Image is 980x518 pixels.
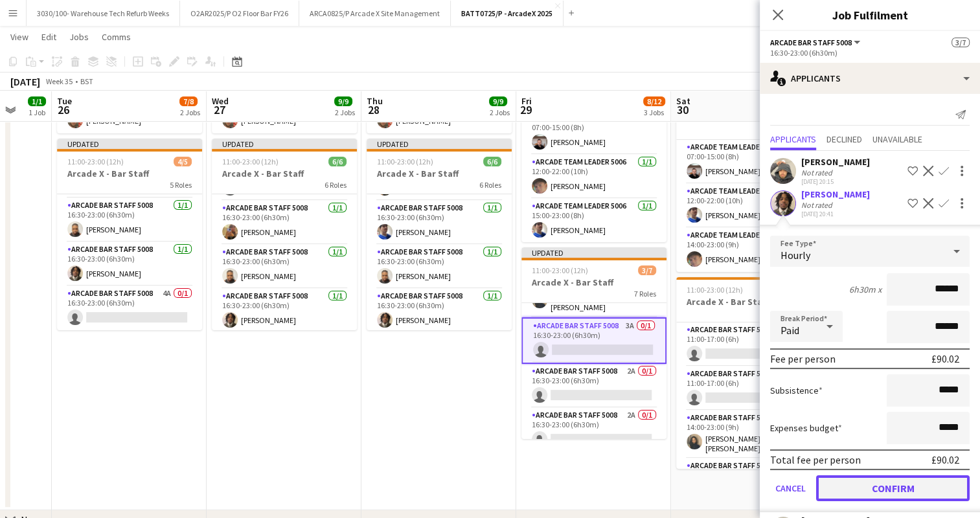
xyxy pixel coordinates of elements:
[27,1,180,26] button: 3030/100- Warehouse Tech Refurb Weeks
[28,96,46,106] span: 1/1
[170,180,192,190] span: 5 Roles
[43,76,75,86] span: Week 35
[212,139,357,149] div: Updated
[770,135,816,144] span: Applicants
[57,168,202,179] h3: Arcade X - Bar Staff
[770,38,852,47] span: Arcade Bar Staff 5008
[532,265,588,275] span: 11:00-23:00 (12h)
[28,107,45,117] div: 1 Job
[97,28,136,45] a: Comms
[676,366,821,411] app-card-role: Arcade Bar Staff 50083A0/111:00-17:00 (6h)
[676,296,821,308] h3: Arcade X - Bar Staff
[521,247,667,258] div: Updated
[676,184,821,228] app-card-role: Arcade Team Leader 50061/112:00-22:00 (10h)[PERSON_NAME]
[676,95,690,107] span: Sat
[521,199,667,243] app-card-role: Arcade Team Leader 50061/115:00-23:00 (8h)[PERSON_NAME]
[325,180,347,190] span: 6 Roles
[770,475,811,501] button: Cancel
[451,1,564,26] button: BATT0725/P - ArcadeX 2025
[57,198,202,242] app-card-role: Arcade Bar Staff 50081/116:30-23:00 (6h30m)[PERSON_NAME]
[770,422,842,434] label: Expenses budget
[931,453,959,466] div: £90.02
[770,38,862,47] button: Arcade Bar Staff 5008
[676,228,821,272] app-card-role: Arcade Team Leader 50061/114:00-23:00 (9h)[PERSON_NAME]
[676,458,821,502] app-card-role: Arcade Bar Staff 50081/1
[687,285,743,295] span: 11:00-23:00 (12h)
[57,242,202,286] app-card-role: Arcade Bar Staff 50081/116:30-23:00 (6h30m)[PERSON_NAME]
[377,157,433,166] span: 11:00-23:00 (12h)
[826,135,862,144] span: Declined
[489,96,507,106] span: 9/9
[770,453,861,466] div: Total fee per person
[367,201,512,245] app-card-role: Arcade Bar Staff 50081/116:30-23:00 (6h30m)[PERSON_NAME]
[781,249,810,262] span: Hourly
[643,96,665,106] span: 8/12
[299,1,451,26] button: ARCA0825/P Arcade X Site Management
[483,157,501,166] span: 6/6
[801,200,835,210] div: Not rated
[67,157,124,166] span: 11:00-23:00 (12h)
[212,95,229,107] span: Wed
[212,139,357,330] app-job-card: Updated11:00-23:00 (12h)6/6Arcade X - Bar Staff6 Roles[PERSON_NAME] [PERSON_NAME]Arcade Bar Staff...
[367,245,512,289] app-card-role: Arcade Bar Staff 50081/116:30-23:00 (6h30m)[PERSON_NAME]
[69,31,89,43] span: Jobs
[676,322,821,366] app-card-role: Arcade Bar Staff 50084A0/111:00-17:00 (6h)
[57,139,202,330] app-job-card: Updated11:00-23:00 (12h)4/5Arcade X - Bar Staff5 Roles[PERSON_NAME]Arcade Bar Staff 50081/114:00-...
[521,51,667,242] app-job-card: 07:00-23:00 (16h)4/4Arcade X - Team Leaders4 RolesArcade Team Leader 50061/107:00-15:00 (8h)[PERS...
[335,107,355,117] div: 2 Jobs
[760,6,980,23] h3: Job Fulfilment
[180,107,200,117] div: 2 Jobs
[634,289,656,298] span: 7 Roles
[212,245,357,289] app-card-role: Arcade Bar Staff 50081/116:30-23:00 (6h30m)[PERSON_NAME]
[212,168,357,179] h3: Arcade X - Bar Staff
[676,277,821,469] app-job-card: 11:00-23:00 (12h)2/8Arcade X - Bar Staff8 RolesArcade Bar Staff 50084A0/111:00-17:00 (6h) Arcade ...
[365,102,383,117] span: 28
[638,265,656,275] span: 3/7
[64,28,94,45] a: Jobs
[10,31,28,43] span: View
[801,210,870,218] div: [DATE] 20:41
[816,475,970,501] button: Confirm
[57,95,72,107] span: Tue
[519,102,532,117] span: 29
[644,107,665,117] div: 3 Jobs
[521,95,532,107] span: Fri
[174,157,192,166] span: 4/5
[479,180,501,190] span: 6 Roles
[10,75,40,88] div: [DATE]
[36,28,62,45] a: Edit
[521,317,667,364] app-card-role: Arcade Bar Staff 50083A0/116:30-23:00 (6h30m)
[367,95,383,107] span: Thu
[367,139,512,330] app-job-card: Updated11:00-23:00 (12h)6/6Arcade X - Bar Staff6 Roles[PERSON_NAME] [PERSON_NAME]Arcade Bar Staff...
[849,284,882,295] div: 6h30m x
[490,107,510,117] div: 2 Jobs
[179,96,198,106] span: 7/8
[770,48,970,58] div: 16:30-23:00 (6h30m)
[55,102,72,117] span: 26
[210,102,229,117] span: 27
[80,76,93,86] div: BST
[367,289,512,333] app-card-role: Arcade Bar Staff 50081/116:30-23:00 (6h30m)[PERSON_NAME]
[676,95,821,272] app-job-card: 07:00-23:00 (16h)3/3Arcade X - Team Leaders3 RolesArcade Team Leader 50061/107:00-15:00 (8h)[PERS...
[102,31,131,43] span: Comms
[212,201,357,245] app-card-role: Arcade Bar Staff 50081/116:30-23:00 (6h30m)[PERSON_NAME]
[801,168,835,177] div: Not rated
[521,408,667,452] app-card-role: Arcade Bar Staff 50082A0/116:30-23:00 (6h30m)
[801,177,870,186] div: [DATE] 20:15
[521,111,667,155] app-card-role: Arcade Team Leader 50061/107:00-15:00 (8h)[PERSON_NAME]
[328,157,347,166] span: 6/6
[521,247,667,439] app-job-card: Updated11:00-23:00 (12h)3/7Arcade X - Bar Staff7 Roles[PERSON_NAME]Arcade Bar Staff 50081/114:00-...
[521,276,667,288] h3: Arcade X - Bar Staff
[760,63,980,94] div: Applicants
[931,352,959,365] div: £90.02
[334,96,352,106] span: 9/9
[367,168,512,179] h3: Arcade X - Bar Staff
[57,139,202,149] div: Updated
[770,385,823,396] label: Subsistence
[676,140,821,184] app-card-role: Arcade Team Leader 50061/107:00-15:00 (8h)[PERSON_NAME]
